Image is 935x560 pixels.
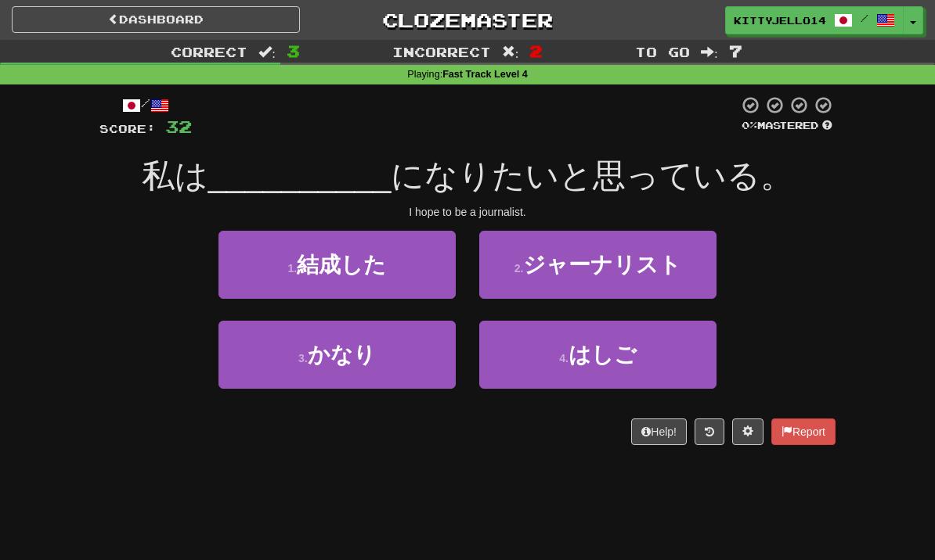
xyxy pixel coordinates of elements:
button: 4.はしご [479,321,717,389]
span: Correct [171,44,247,59]
span: Incorrect [392,44,491,59]
button: 3.かなり [218,321,456,389]
button: Report [771,418,836,445]
span: 32 [165,117,192,136]
span: : [258,45,276,59]
small: 3 . [298,352,308,364]
span: 結成した [297,253,386,277]
div: Mastered [738,119,836,133]
span: : [701,45,718,59]
span: 2 [529,41,543,60]
span: To go [635,44,690,59]
small: 4 . [559,352,569,364]
span: 私は [142,157,208,194]
small: 2 . [514,262,524,275]
span: ジャーナリスト [523,253,681,277]
strong: Fast Track Level 4 [442,69,528,80]
button: Help! [631,418,687,445]
span: はしご [569,343,637,367]
span: Score: [99,122,156,135]
a: kittyjello14 / [725,6,904,34]
small: 1 . [287,262,297,275]
div: / [99,95,192,115]
span: になりたいと思っている。 [391,157,793,194]
span: : [502,45,519,59]
a: Dashboard [12,6,300,33]
div: I hope to be a journalist. [99,204,836,220]
span: かなり [308,343,376,367]
span: 0 % [742,119,757,131]
button: 1.結成した [218,231,456,299]
span: 3 [287,41,300,60]
button: 2.ジャーナリスト [479,231,717,299]
span: __________ [208,157,392,194]
button: Round history (alt+y) [695,418,724,445]
span: kittyjello14 [734,13,826,27]
a: Clozemaster [323,6,612,34]
span: 7 [729,41,742,60]
span: / [861,13,868,23]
